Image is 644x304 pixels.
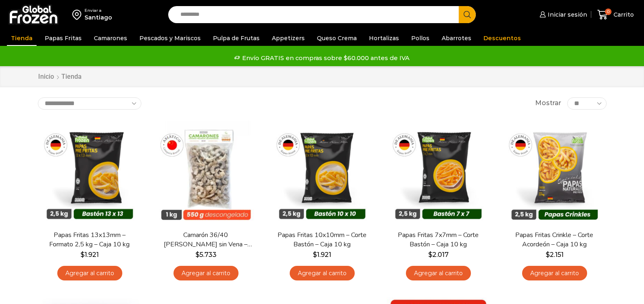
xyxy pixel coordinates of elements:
[85,8,112,13] div: Enviar a
[459,6,476,23] button: Search button
[41,30,86,46] a: Papas Fritas
[90,30,131,46] a: Camarones
[313,251,317,259] span: $
[135,30,205,46] a: Pescados y Mariscos
[85,13,112,22] div: Santiago
[605,9,611,15] span: 0
[507,231,601,249] a: Papas Fritas Crinkle – Corte Acordeón – Caja 10 kg
[268,30,309,46] a: Appetizers
[38,72,54,82] a: Inicio
[195,251,217,259] bdi: 5.733
[391,231,485,249] a: Papas Fritas 7x7mm – Corte Bastón – Caja 10 kg
[313,30,361,46] a: Queso Crema
[80,251,99,259] bdi: 1.921
[290,266,355,281] a: Agregar al carrito: “Papas Fritas 10x10mm - Corte Bastón - Caja 10 kg”
[595,5,636,24] a: 0 Carrito
[538,6,587,23] a: Iniciar sesión
[195,251,199,259] span: $
[611,11,634,19] span: Carrito
[438,30,475,46] a: Abarrotes
[80,251,85,259] span: $
[428,251,432,259] span: $
[61,73,82,80] h1: Tienda
[546,251,564,259] bdi: 2.151
[428,251,449,259] bdi: 2.017
[275,231,369,249] a: Papas Fritas 10x10mm – Corte Bastón – Caja 10 kg
[38,72,82,82] nav: Breadcrumb
[57,266,122,281] a: Agregar al carrito: “Papas Fritas 13x13mm - Formato 2,5 kg - Caja 10 kg”
[407,30,434,46] a: Pollos
[546,11,587,19] span: Iniciar sesión
[173,266,239,281] a: Agregar al carrito: “Camarón 36/40 Crudo Pelado sin Vena - Bronze - Caja 10 kg”
[406,266,471,281] a: Agregar al carrito: “Papas Fritas 7x7mm - Corte Bastón - Caja 10 kg”
[7,30,37,46] a: Tienda
[479,30,525,46] a: Descuentos
[38,97,141,110] select: Pedido de la tienda
[159,231,252,249] a: Camarón 36/40 [PERSON_NAME] sin Vena – Bronze – Caja 10 kg
[535,99,561,108] span: Mostrar
[43,231,136,249] a: Papas Fritas 13x13mm – Formato 2,5 kg – Caja 10 kg
[546,251,550,259] span: $
[365,30,403,46] a: Hortalizas
[209,30,264,46] a: Pulpa de Frutas
[522,266,587,281] a: Agregar al carrito: “Papas Fritas Crinkle - Corte Acordeón - Caja 10 kg”
[72,8,85,22] img: address-field-icon.svg
[313,251,331,259] bdi: 1.921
